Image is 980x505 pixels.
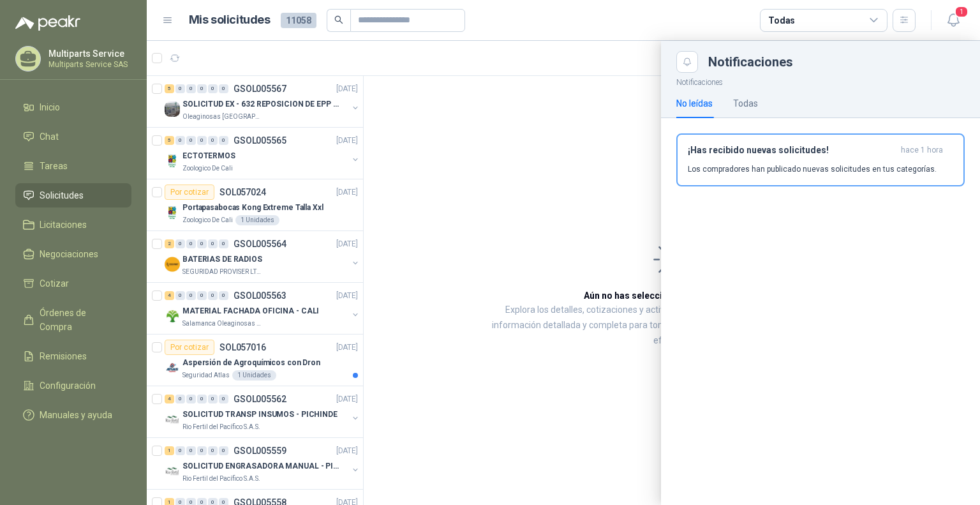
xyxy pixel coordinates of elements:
a: Órdenes de Compra [15,301,131,339]
span: search [334,15,343,24]
button: ¡Has recibido nuevas solicitudes!hace 1 hora Los compradores han publicado nuevas solicitudes en ... [676,133,965,186]
span: Configuración [40,379,96,393]
a: Negociaciones [15,242,131,266]
a: Inicio [15,95,131,119]
span: Remisiones [40,349,87,363]
p: Los compradores han publicado nuevas solicitudes en tus categorías. [688,163,937,175]
button: Close [676,51,698,73]
a: Configuración [15,373,131,398]
span: Inicio [40,100,60,114]
span: 11058 [281,13,316,28]
span: hace 1 hora [901,145,943,156]
a: Manuales y ayuda [15,403,131,427]
a: Cotizar [15,271,131,296]
div: Todas [733,96,758,110]
span: Licitaciones [40,218,87,232]
span: Manuales y ayuda [40,408,112,422]
div: Notificaciones [708,56,965,68]
a: Licitaciones [15,213,131,237]
button: 1 [942,9,965,32]
a: Chat [15,124,131,149]
a: Solicitudes [15,183,131,207]
a: Tareas [15,154,131,178]
h1: Mis solicitudes [189,11,271,29]
a: Remisiones [15,344,131,368]
div: Todas [768,13,795,27]
span: Negociaciones [40,247,98,261]
p: Notificaciones [661,73,980,89]
img: Logo peakr [15,15,80,31]
p: Multiparts Service SAS [48,61,128,68]
h3: ¡Has recibido nuevas solicitudes! [688,145,896,156]
span: Tareas [40,159,68,173]
span: Solicitudes [40,188,84,202]
span: Órdenes de Compra [40,306,119,334]
span: Chat [40,130,59,144]
span: Cotizar [40,276,69,290]
p: Multiparts Service [48,49,128,58]
span: 1 [954,6,969,18]
div: No leídas [676,96,713,110]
